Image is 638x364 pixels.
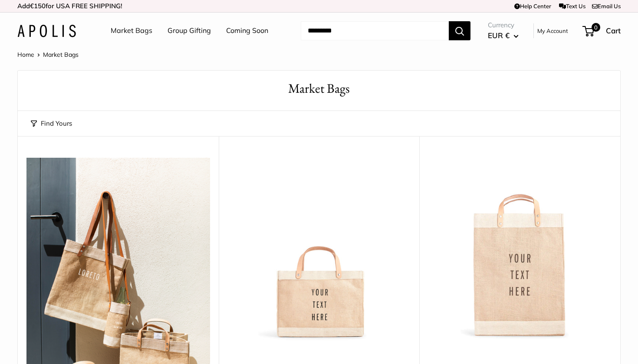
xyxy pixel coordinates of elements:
[17,25,76,37] img: Apolis
[168,24,211,37] a: Group Gifting
[537,26,568,36] a: My Account
[559,3,585,10] a: Text Us
[606,26,621,35] span: Cart
[592,3,621,10] a: Email Us
[583,24,621,38] a: 0 Cart
[592,23,600,32] span: 0
[488,29,519,42] button: EUR €
[449,21,470,40] button: Search
[31,79,607,98] h1: Market Bags
[17,51,34,58] a: Home
[43,51,79,58] span: Market Bags
[301,21,449,40] input: Search...
[428,158,612,341] img: Market Bag in Natural
[30,2,46,10] span: €150
[514,3,551,10] a: Help Center
[111,24,152,37] a: Market Bags
[428,158,612,341] a: Market Bag in NaturalMarket Bag in Natural
[227,158,411,341] img: Petite Market Bag in Natural
[31,117,72,130] button: Find Yours
[17,49,79,60] nav: Breadcrumb
[488,31,510,40] span: EUR €
[227,158,411,341] a: Petite Market Bag in Naturaldescription_Effortless style that elevates every moment
[488,19,519,31] span: Currency
[226,24,268,37] a: Coming Soon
